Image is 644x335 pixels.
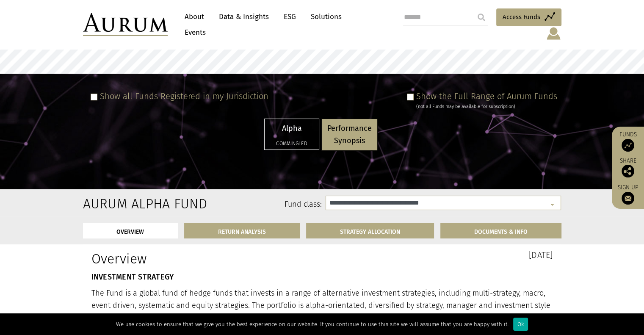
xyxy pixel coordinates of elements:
[180,9,208,25] a: About
[91,287,553,324] p: The Fund is a global fund of hedge funds that invests in a range of alternative investment strate...
[307,9,346,25] a: Solutions
[91,251,316,267] h1: Overview
[327,122,372,147] p: Performance Synopsis
[513,318,528,331] div: Ok
[270,141,313,146] h5: Commingled
[329,251,553,259] h3: [DATE]
[496,8,561,26] a: Access Funds
[279,9,300,25] a: ESG
[503,12,540,22] span: Access Funds
[416,91,557,101] label: Show the Full Range of Aurum Funds
[100,91,268,101] label: Show all Funds Registered in my Jurisdiction
[416,103,557,111] div: (not all Funds may be available for subscription)
[180,25,206,40] a: Events
[616,131,640,152] a: Funds
[165,199,322,210] label: Fund class:
[306,223,434,238] a: STRATEGY ALLOCATION
[270,122,313,135] p: Alpha
[91,272,174,282] strong: INVESTMENT STRATEGY
[622,165,634,177] img: Share this post
[440,223,561,238] a: DOCUMENTS & INFO
[616,158,640,177] div: Share
[622,139,634,152] img: Access Funds
[616,184,640,205] a: Sign up
[215,9,273,25] a: Data & Insights
[546,26,561,41] img: account-icon.svg
[83,13,168,36] img: Aurum
[622,192,634,205] img: Sign up to our newsletter
[473,9,490,26] input: Submit
[83,196,152,212] h2: Aurum Alpha Fund
[184,223,300,238] a: RETURN ANALYSIS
